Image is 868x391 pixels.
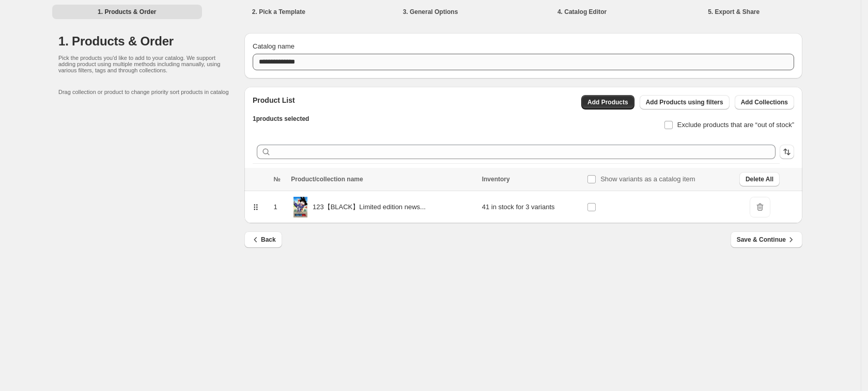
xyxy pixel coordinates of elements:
button: Delete All [739,172,780,186]
span: 1 products selected [253,115,309,122]
span: Exclude products that are “out of stock” [677,121,794,129]
img: download_0fdc85f0-a159-4478-b33f-25ab394a1ba3.jpg [293,197,307,217]
span: 1 [274,203,277,211]
span: Add Products using filters [646,98,723,106]
button: Back [244,231,282,248]
span: Delete All [746,175,773,183]
p: 123【BLACK】Limited edition news... [313,202,426,212]
span: Back [251,234,276,245]
td: 41 in stock for 3 variants [479,191,584,224]
p: Drag collection or product to change priority sort products in catalog [58,89,244,95]
span: Add Collections [741,98,788,106]
button: Add Products using filters [640,95,730,110]
span: Save & Continue [737,234,796,245]
span: № [274,176,281,183]
span: Product/collection name [291,176,363,183]
span: Catalog name [253,42,295,50]
button: Save & Continue [731,231,802,248]
span: Show variants as a catalog item [600,175,695,183]
p: Pick the products you'd like to add to your catalog. We support adding product using multiple met... [58,55,224,73]
button: Add Collections [735,95,794,110]
button: Add Products [581,95,634,110]
span: Add Products [587,98,628,106]
div: Inventory [482,175,581,183]
h2: Product List [253,95,309,105]
h1: 1. Products & Order [58,33,244,50]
